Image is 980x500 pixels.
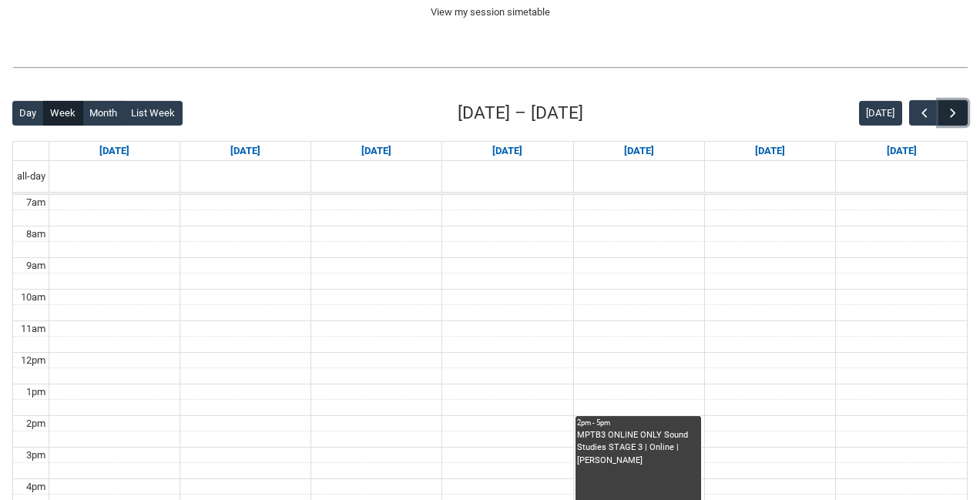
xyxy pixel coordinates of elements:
[23,448,49,463] div: 3pm
[23,384,49,400] div: 1pm
[23,258,49,273] div: 9am
[14,169,49,184] span: all-day
[884,142,920,160] a: Go to September 20, 2025
[82,101,125,126] button: Month
[12,5,968,20] p: View my session simetable
[18,290,49,305] div: 10am
[358,142,394,160] a: Go to September 16, 2025
[23,227,49,242] div: 8am
[909,100,938,126] button: Previous Week
[23,479,49,495] div: 4pm
[752,142,788,160] a: Go to September 19, 2025
[18,321,49,337] div: 11am
[124,101,183,126] button: List Week
[938,100,968,126] button: Next Week
[12,59,968,76] img: REDU_GREY_LINE
[621,142,657,160] a: Go to September 18, 2025
[23,416,49,431] div: 2pm
[96,142,133,160] a: Go to September 14, 2025
[23,195,49,210] div: 7am
[227,142,263,160] a: Go to September 15, 2025
[43,101,83,126] button: Week
[458,100,583,126] h2: [DATE] – [DATE]
[577,418,700,428] div: 2pm - 5pm
[18,353,49,368] div: 12pm
[577,429,700,468] div: MPTB3 ONLINE ONLY Sound Studies STAGE 3 | Online | [PERSON_NAME]
[489,142,525,160] a: Go to September 17, 2025
[12,101,44,126] button: Day
[859,101,902,126] button: [DATE]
